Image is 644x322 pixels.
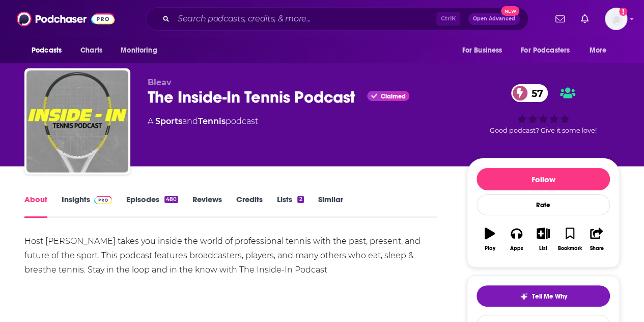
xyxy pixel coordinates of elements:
[605,8,627,30] img: User Profile
[532,292,567,301] span: Tell Me Why
[583,221,610,258] button: Share
[521,84,548,102] span: 57
[539,245,547,252] div: List
[380,94,405,99] span: Claimed
[477,221,503,258] button: Play
[605,8,627,30] span: Logged in as JFarrellPR
[582,41,620,60] button: open menu
[148,115,258,128] div: A podcast
[155,116,182,126] a: Sports
[297,196,303,203] div: 2
[32,43,62,58] span: Podcasts
[490,127,597,134] span: Good podcast? Give it some love!
[485,245,495,252] div: Play
[182,116,198,126] span: and
[455,41,515,60] button: open menu
[24,234,437,277] div: Host [PERSON_NAME] takes you inside the world of professional tennis with the past, present, and ...
[236,194,263,218] a: Credits
[436,12,460,26] span: Ctrl K
[467,78,620,141] div: 57Good podcast? Give it some love!
[174,11,436,27] input: Search podcasts, credits, & more...
[126,194,178,218] a: Episodes480
[510,245,523,252] div: Apps
[318,194,343,218] a: Similar
[277,194,303,218] a: Lists2
[477,285,610,307] button: tell me why sparkleTell Me Why
[148,78,172,87] span: Bleav
[558,245,582,252] div: Bookmark
[514,41,584,60] button: open menu
[619,8,627,16] svg: Add a profile image
[80,43,102,58] span: Charts
[468,13,520,25] button: Open AdvancedNew
[511,84,548,102] a: 57
[74,41,108,60] a: Charts
[551,10,569,28] a: Show notifications dropdown
[26,70,128,172] img: The Inside-In Tennis Podcast
[520,292,528,301] img: tell me why sparkle
[121,43,157,58] span: Monitoring
[501,6,519,16] span: New
[577,10,593,28] a: Show notifications dropdown
[503,221,529,258] button: Apps
[473,16,515,21] span: Open Advanced
[521,43,570,58] span: For Podcasters
[24,194,47,218] a: About
[198,116,226,126] a: Tennis
[530,221,556,258] button: List
[462,43,502,58] span: For Business
[164,196,178,203] div: 480
[477,194,610,215] div: Rate
[556,221,583,258] button: Bookmark
[114,41,170,60] button: open menu
[477,168,610,190] button: Follow
[590,43,607,58] span: More
[192,194,222,218] a: Reviews
[62,194,112,218] a: InsightsPodchaser Pro
[590,245,603,252] div: Share
[17,9,115,29] img: Podchaser - Follow, Share and Rate Podcasts
[94,196,112,204] img: Podchaser Pro
[605,8,627,30] button: Show profile menu
[24,41,75,60] button: open menu
[146,7,528,31] div: Search podcasts, credits, & more...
